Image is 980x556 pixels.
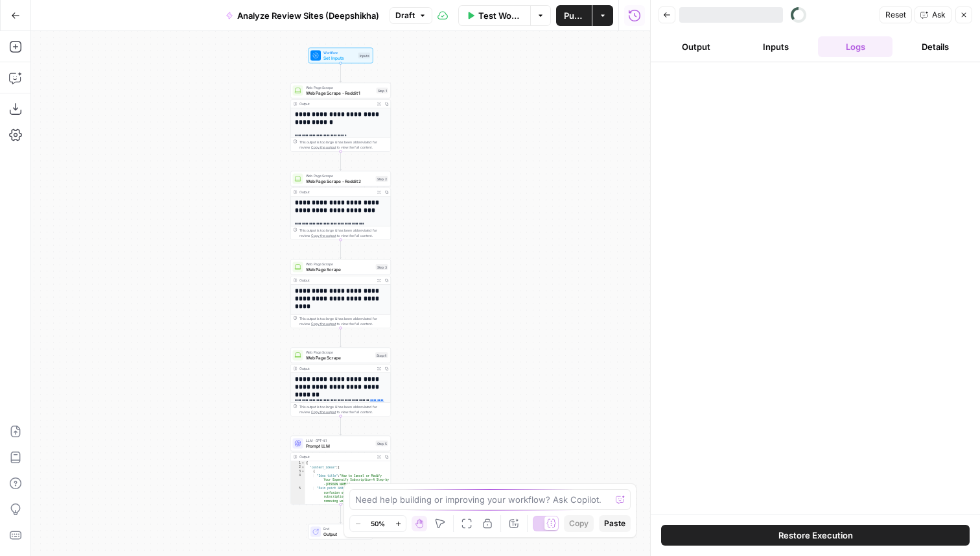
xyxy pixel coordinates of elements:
[604,518,625,529] span: Paste
[301,470,305,474] span: Toggle code folding, rows 3 through 7
[323,531,367,537] span: Output
[340,328,342,347] g: Edge from step_3 to step_4
[323,54,356,61] span: Set Inputs
[738,36,813,57] button: Inputs
[306,173,373,178] span: Web Page Scrape
[306,350,373,355] span: Web Page Scrape
[306,266,373,272] span: Web Page Scrape
[376,176,388,182] div: Step 2
[340,240,342,259] g: Edge from step_2 to step_3
[377,88,388,93] div: Step 1
[311,234,336,237] span: Copy the output
[661,525,970,546] button: Restore Execution
[358,53,371,58] div: Inputs
[376,441,388,446] div: Step 5
[556,5,592,26] button: Publish
[569,518,589,529] span: Copy
[932,9,946,21] span: Ask
[311,322,336,326] span: Copy the output
[390,7,432,24] button: Draft
[340,64,342,82] g: Edge from start to step_1
[340,505,342,524] g: Edge from step_5 to end
[306,354,373,361] span: Web Page Scrape
[306,438,373,443] span: LLM · GPT-4.1
[371,518,385,529] span: 50%
[306,261,373,267] span: Web Page Scrape
[291,465,305,470] div: 2
[564,515,594,532] button: Copy
[299,454,373,459] div: Output
[340,152,342,171] g: Edge from step_1 to step_2
[291,474,305,487] div: 4
[306,85,374,90] span: Web Page Scrape
[311,410,336,414] span: Copy the output
[299,366,373,371] div: Output
[818,36,892,57] button: Logs
[299,278,373,283] div: Output
[299,139,388,150] div: This output is too large & has been abbreviated for review. to view the full content.
[237,9,379,22] span: Analyze Review Sites (Deepshikha)
[564,9,584,22] span: Publish
[291,470,305,474] div: 3
[291,487,305,516] div: 5
[299,228,388,238] div: This output is too large & has been abbreviated for review. to view the full content.
[898,36,972,57] button: Details
[311,145,336,149] span: Copy the output
[291,461,305,466] div: 1
[290,436,391,505] div: LLM · GPT-4.1Prompt LLMStep 5Output{ "content_ideas":[ { "Idea title":"How to Cancel or Modify Yo...
[299,404,388,415] div: This output is too large & has been abbreviated for review. to view the full content.
[306,178,373,184] span: Web Page Scrape - Reddit 2
[301,461,305,466] span: Toggle code folding, rows 1 through 29
[915,6,951,23] button: Ask
[306,442,373,449] span: Prompt LLM
[375,352,388,358] div: Step 4
[218,5,387,26] button: Analyze Review Sites (Deepshikha)
[299,316,388,326] div: This output is too large & has been abbreviated for review. to view the full content.
[299,189,373,195] div: Output
[290,524,391,540] div: EndOutput
[301,465,305,470] span: Toggle code folding, rows 2 through 28
[880,6,912,23] button: Reset
[290,48,391,64] div: WorkflowSet InputsInputs
[659,36,733,57] button: Output
[885,9,906,21] span: Reset
[778,529,853,542] span: Restore Execution
[323,50,356,55] span: Workflow
[340,417,342,435] g: Edge from step_4 to step_5
[458,5,530,26] button: Test Workflow
[395,10,415,21] span: Draft
[323,526,367,531] span: End
[599,515,631,532] button: Paste
[478,9,522,22] span: Test Workflow
[306,90,374,96] span: Web Page Scrape - Reddit 1
[376,264,388,270] div: Step 3
[299,101,373,106] div: Output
